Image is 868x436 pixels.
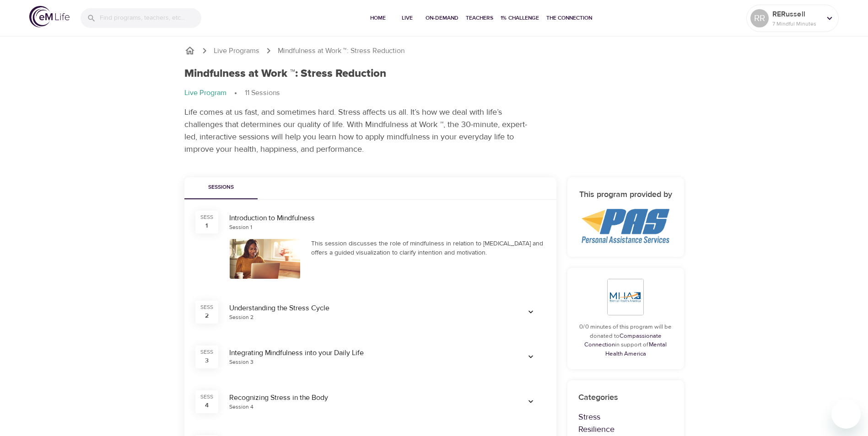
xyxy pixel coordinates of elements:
[200,348,213,356] div: SESS
[184,88,684,99] nav: breadcrumb
[831,399,861,429] iframe: Button to launch messaging window
[501,13,539,23] span: 1% Challenge
[29,6,70,27] img: logo
[311,239,545,257] div: This session discusses the role of mindfulness in relation to [MEDICAL_DATA] and offers a guided ...
[245,88,280,98] p: 11 Sessions
[205,221,208,230] div: 1
[184,67,386,80] h1: Mindfulness at Work ™: Stress Reduction
[190,183,252,192] span: Sessions
[229,358,253,366] div: Session 3
[605,341,667,357] a: Mental Health America
[229,403,253,411] div: Session 4
[584,332,662,349] a: Compassionate Connection
[278,46,404,56] p: Mindfulness at Work ™: Stress Reduction
[772,9,821,20] p: RERussell
[184,88,226,98] p: Live Program
[200,393,213,401] div: SESS
[229,314,253,321] div: Session 2
[184,45,684,56] nav: breadcrumb
[367,13,389,23] span: Home
[100,8,201,28] input: Find programs, teachers, etc...
[582,209,669,243] img: PAS%20logo.png
[200,213,213,221] div: SESS
[750,9,769,27] div: RR
[214,46,259,56] a: Live Programs
[578,391,673,404] p: Categories
[229,303,505,314] div: Understanding the Stress Cycle
[205,356,209,365] div: 3
[396,13,418,23] span: Live
[426,13,458,23] span: On-Demand
[229,348,505,358] div: Integrating Mindfulness into your Daily Life
[229,393,505,403] div: Recognizing Stress in the Body
[466,13,493,23] span: Teachers
[546,13,592,23] span: The Connection
[772,20,821,28] p: 7 Mindful Minutes
[578,423,673,436] p: Resilience
[205,401,209,410] div: 4
[578,411,673,423] p: Stress
[229,213,545,223] div: Introduction to Mindfulness
[184,106,528,155] p: Life comes at us fast, and sometimes hard. Stress affects us all. It’s how we deal with life’s ch...
[578,323,673,358] p: 0/0 minutes of this program will be donated to in support of
[205,311,209,320] div: 2
[578,188,673,202] h6: This program provided by
[229,223,252,231] div: Session 1
[200,303,213,311] div: SESS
